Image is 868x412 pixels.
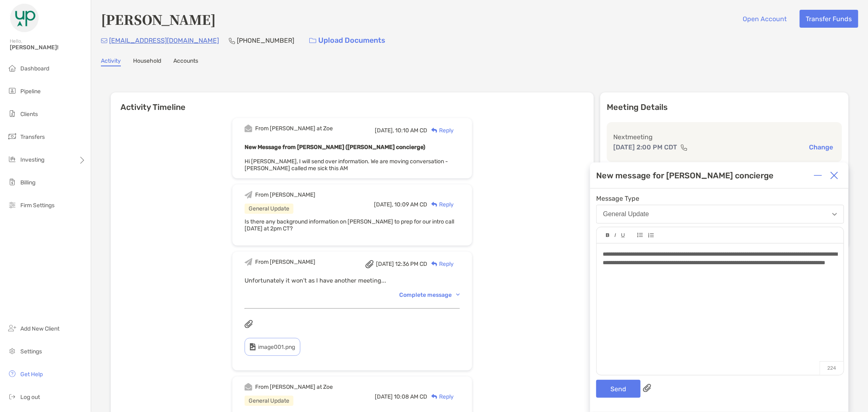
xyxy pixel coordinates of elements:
[596,380,641,398] button: Send
[596,205,844,224] button: General Update
[250,343,256,351] img: type
[365,260,374,268] img: attachment
[20,88,41,95] span: Pipeline
[596,195,844,202] span: Message Type
[376,261,394,267] span: [DATE]
[101,57,121,66] a: Activity
[395,261,427,267] span: 12:36 PM CD
[807,143,835,151] button: Change
[20,156,44,163] span: Investing
[613,132,835,142] p: Next meeting
[245,383,252,391] img: Event icon
[820,361,844,375] p: 224
[255,259,315,265] div: From [PERSON_NAME]
[245,158,448,172] span: Hi [PERSON_NAME], I will send over information. We are moving conversation - [PERSON_NAME] called...
[374,201,393,208] span: [DATE],
[637,233,643,237] img: Editor control icon
[7,323,17,333] img: add_new_client icon
[431,394,437,399] img: Reply icon
[304,32,391,49] a: Upload Documents
[427,200,454,209] div: Reply
[431,202,437,207] img: Reply icon
[814,171,822,180] img: Expand or collapse
[431,128,437,133] img: Reply icon
[245,320,253,328] img: attachments
[237,35,294,46] p: [PHONE_NUMBER]
[7,131,17,141] img: transfers icon
[7,63,17,73] img: dashboard icon
[7,346,17,356] img: settings icon
[427,392,454,401] div: Reply
[375,127,394,134] span: [DATE],
[20,394,40,401] span: Log out
[648,233,654,238] img: Editor control icon
[375,393,393,400] span: [DATE]
[245,396,293,406] div: General Update
[737,10,793,28] button: Open Account
[20,202,55,209] span: Firm Settings
[394,393,427,400] span: 10:08 AM CD
[456,294,460,296] img: Chevron icon
[607,102,842,112] p: Meeting Details
[680,144,688,151] img: communication type
[245,277,386,284] span: Unfortunately it won’t as I have another meeting...
[229,37,235,44] img: Phone Icon
[20,371,43,378] span: Get Help
[101,38,107,43] img: Email Icon
[245,258,252,266] img: Event icon
[109,35,219,46] p: [EMAIL_ADDRESS][DOMAIN_NAME]
[255,125,333,132] div: From [PERSON_NAME] at Zoe
[20,179,35,186] span: Billing
[20,111,38,118] span: Clients
[614,233,616,237] img: Editor control icon
[7,177,17,187] img: billing icon
[20,65,49,72] span: Dashboard
[427,126,454,135] div: Reply
[613,142,677,152] p: [DATE] 2:00 PM CDT
[111,92,594,112] h6: Activity Timeline
[245,204,293,214] div: General Update
[395,127,427,134] span: 10:10 AM CD
[603,210,649,218] div: General Update
[830,171,838,180] img: Close
[7,392,17,401] img: logout icon
[309,38,316,44] img: button icon
[596,171,774,180] div: New message for [PERSON_NAME] concierge
[394,201,427,208] span: 10:09 AM CD
[621,233,625,238] img: Editor control icon
[258,344,295,351] span: image001.png
[832,213,837,216] img: Open dropdown arrow
[7,109,17,118] img: clients icon
[20,134,45,140] span: Transfers
[245,144,425,151] b: New Message from [PERSON_NAME] ([PERSON_NAME] concierge)
[10,3,39,33] img: Zoe Logo
[20,325,59,332] span: Add New Client
[10,44,86,51] span: [PERSON_NAME]!
[399,291,460,298] div: Complete message
[7,200,17,210] img: firm-settings icon
[7,369,17,379] img: get-help icon
[245,125,252,132] img: Event icon
[20,348,42,355] span: Settings
[7,86,17,96] img: pipeline icon
[245,218,454,232] span: Is there any background information on [PERSON_NAME] to prep for our intro call [DATE] at 2pm CT?
[606,233,610,237] img: Editor control icon
[643,384,651,392] img: paperclip attachments
[245,191,252,199] img: Event icon
[101,10,216,28] h4: [PERSON_NAME]
[800,10,858,28] button: Transfer Funds
[133,57,161,66] a: Household
[255,191,315,198] div: From [PERSON_NAME]
[255,384,333,390] div: From [PERSON_NAME] at Zoe
[173,57,198,66] a: Accounts
[427,260,454,268] div: Reply
[431,261,437,267] img: Reply icon
[7,154,17,164] img: investing icon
